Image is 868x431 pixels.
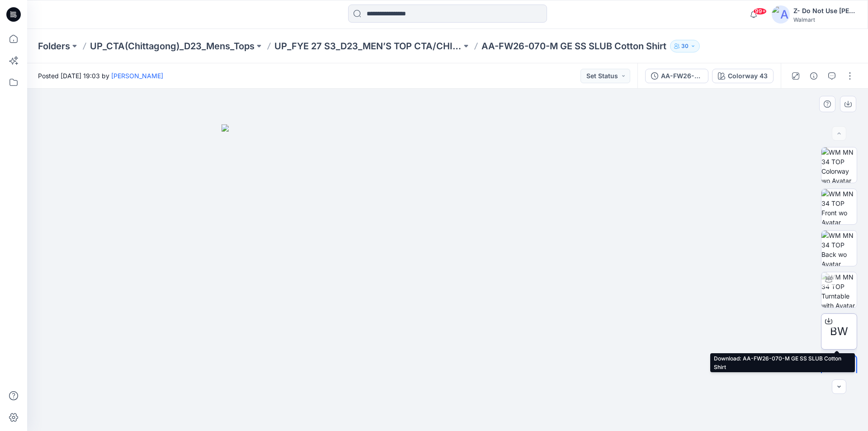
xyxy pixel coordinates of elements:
[274,40,462,52] a: UP_FYE 27 S3_D23_MEN’S TOP CTA/CHITTAGONG
[821,272,857,308] img: WM MN 34 TOP Turntable with Avatar
[822,364,856,383] img: All colorways
[38,71,163,81] span: Posted [DATE] 19:03 by
[772,5,790,24] img: avatar
[830,323,848,340] span: BW
[38,40,70,52] a: Folders
[645,69,708,83] button: AA-FW26-070-M_All CC_ GE SS SLUB Cotton Shirt
[661,71,703,81] div: AA-FW26-070-M_All CC_ GE SS SLUB Cotton Shirt
[712,69,774,83] button: Colorway 43
[728,71,768,81] div: Colorway 43
[807,69,821,83] button: Details
[90,40,255,52] a: UP_CTA(Chittagong)_D23_Mens_Tops
[821,147,857,183] img: WM MN 34 TOP Colorway wo Avatar
[793,5,857,16] div: Z- Do Not Use [PERSON_NAME]
[793,16,857,23] div: Walmart
[821,231,857,266] img: WM MN 34 TOP Back wo Avatar
[670,40,700,52] button: 30
[681,41,689,51] p: 30
[111,72,163,80] a: [PERSON_NAME]
[753,8,767,15] span: 99+
[481,40,666,52] p: AA-FW26-070-M GE SS SLUB Cotton Shirt
[821,189,857,224] img: WM MN 34 TOP Front wo Avatar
